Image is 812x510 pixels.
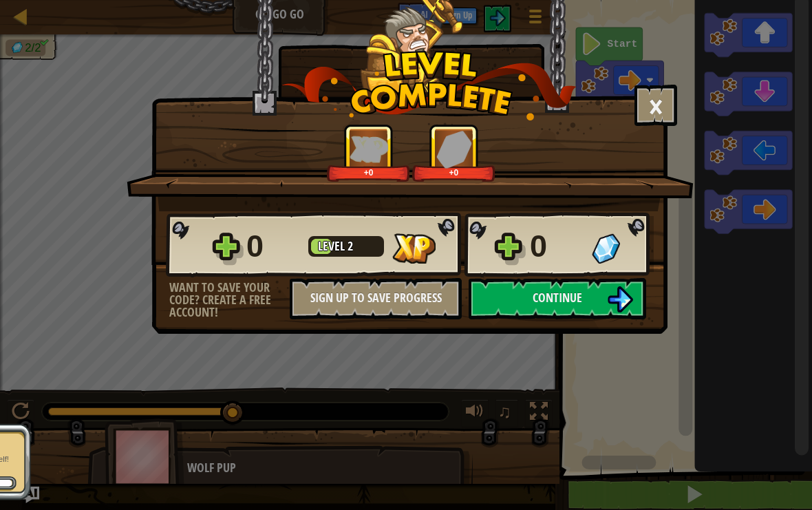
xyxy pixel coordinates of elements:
[436,130,472,168] img: Gems Gained
[350,136,388,162] img: XP Gained
[348,237,353,255] span: 2
[592,233,620,264] img: Gems Gained
[392,233,436,264] img: XP Gained
[530,224,584,268] div: 0
[290,278,462,319] button: Sign Up to Save Progress
[415,167,493,178] div: +0
[281,51,577,120] img: level_complete.png
[469,278,646,319] button: Continue
[634,85,677,126] button: ×
[169,281,290,319] div: Want to save your code? Create a free account!
[318,237,348,255] span: Level
[533,289,582,306] span: Continue
[246,224,300,268] div: 0
[330,167,407,178] div: +0
[607,286,633,312] img: Continue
